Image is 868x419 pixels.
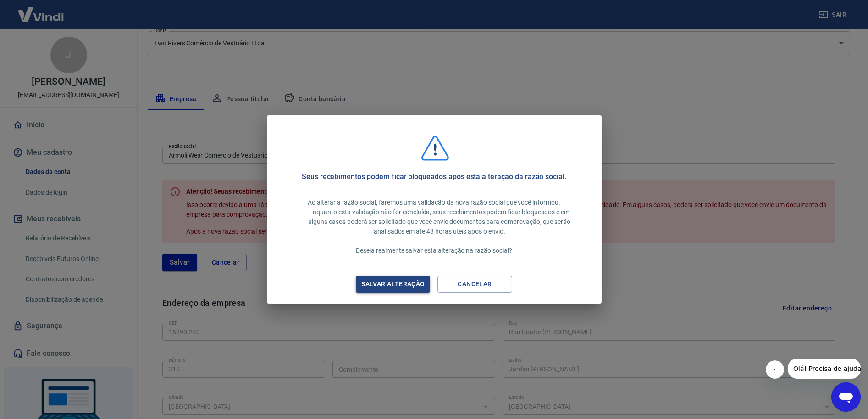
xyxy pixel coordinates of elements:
button: Salvar alteração [356,276,430,293]
span: Olá! Precisa de ajuda? [6,6,77,14]
iframe: Fechar mensagem [766,360,784,379]
iframe: Botão para abrir a janela de mensagens [831,382,861,412]
p: Ao alterar a razão social, faremos uma validação da nova razão social que você informou. Enquanto... [298,198,570,256]
div: Salvar alteração [350,278,436,290]
iframe: Mensagem da empresa [788,359,861,379]
button: Cancelar [437,276,512,293]
h5: Seus recebimentos podem ficar bloqueados após esta alteração da razão social. [302,172,566,181]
